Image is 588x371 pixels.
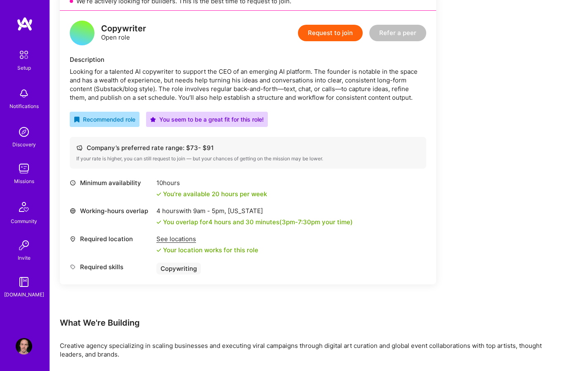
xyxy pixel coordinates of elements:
[14,177,34,185] div: Missions
[70,263,152,271] div: Required skills
[11,217,37,225] div: Community
[60,317,555,328] div: What We're Building
[74,117,80,122] i: icon RecommendedBadge
[60,341,555,359] div: Creative agency specializing in scaling businesses and executing viral campaigns through digital ...
[12,140,36,149] div: Discovery
[16,85,32,102] img: bell
[163,218,353,226] div: You overlap for 4 hours and 30 minutes ( your time)
[156,207,353,215] div: 4 hours with [US_STATE]
[156,190,267,198] div: You're available 20 hours per week
[70,207,152,215] div: Working-hours overlap
[156,178,267,187] div: 10 hours
[156,192,161,197] i: icon Check
[76,143,420,152] div: Company’s preferred rate range: $ 73 - $ 91
[70,235,152,243] div: Required location
[9,102,39,110] div: Notifications
[369,25,426,41] button: Refer a peer
[16,338,32,355] img: User Avatar
[17,63,31,72] div: Setup
[150,117,156,122] i: icon PurpleStar
[70,55,426,64] div: Description
[156,248,161,253] i: icon Check
[282,218,320,226] span: 3pm - 7:30pm
[101,24,146,33] div: Copywriter
[74,115,135,124] div: Recommended role
[191,207,228,215] span: 9am - 5pm ,
[76,155,420,162] div: If your rate is higher, you can still request to join — but your chances of getting on the missio...
[17,16,33,31] img: logo
[15,46,33,63] img: setup
[76,145,83,151] i: icon Cash
[70,264,76,270] i: icon Tag
[156,246,258,254] div: Your location works for this role
[70,180,76,186] i: icon Clock
[70,208,76,214] i: icon World
[70,67,426,102] div: Looking for a talented AI copywriter to support the CEO of an emerging AI platform. The founder i...
[156,263,201,275] div: Copywriting
[16,124,32,140] img: discovery
[4,290,44,299] div: [DOMAIN_NAME]
[16,274,32,290] img: guide book
[14,197,34,217] img: Community
[18,254,31,262] div: Invite
[101,24,146,42] div: Open role
[156,235,258,243] div: See locations
[14,338,34,355] a: User Avatar
[298,25,363,41] button: Request to join
[16,237,32,254] img: Invite
[156,220,161,225] i: icon Check
[70,236,76,242] i: icon Location
[150,115,264,124] div: You seem to be a great fit for this role!
[16,160,32,177] img: teamwork
[70,178,152,187] div: Minimum availability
